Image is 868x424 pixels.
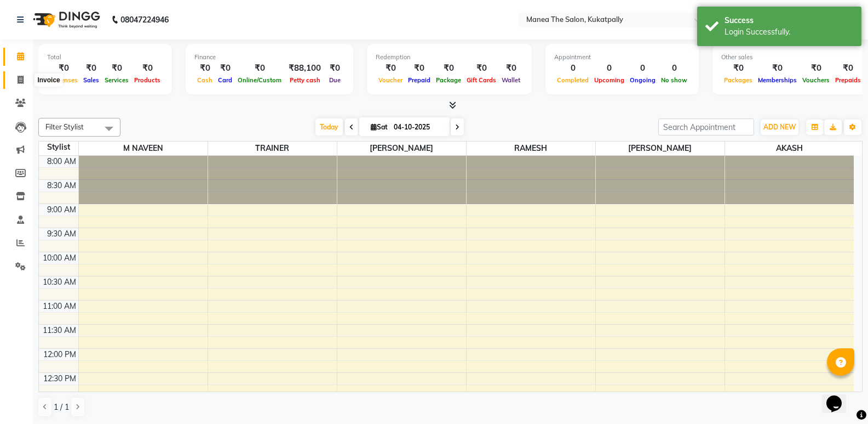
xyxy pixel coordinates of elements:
div: 0 [627,62,658,75]
div: 8:30 AM [45,180,78,191]
input: Search Appointment [658,118,754,135]
div: ₹0 [499,62,523,75]
span: Filter Stylist [45,122,84,131]
span: Package [433,76,464,84]
div: Appointment [554,53,690,62]
span: Ongoing [627,76,658,84]
div: ₹0 [131,62,163,75]
span: No show [658,76,690,84]
div: 0 [658,62,690,75]
span: Wallet [499,76,523,84]
span: Voucher [376,76,405,84]
span: Sales [81,76,102,84]
div: 12:30 PM [41,373,78,385]
span: Today [315,118,343,135]
span: Services [102,76,131,84]
div: Stylist [39,142,78,153]
div: ₹0 [215,62,235,75]
div: 10:00 AM [41,252,78,264]
div: ₹0 [47,62,81,75]
div: ₹0 [832,62,864,75]
div: ₹0 [235,62,284,75]
span: Petty cash [287,76,323,84]
div: ₹0 [755,62,800,75]
span: Prepaids [832,76,864,84]
span: TRAINER [208,142,337,155]
div: ₹0 [464,62,499,75]
div: 11:30 AM [41,325,78,336]
span: [PERSON_NAME] [337,142,466,155]
div: ₹0 [376,62,405,75]
div: 10:30 AM [41,276,78,288]
input: 2025-10-04 [390,119,445,135]
div: Total [47,53,163,62]
img: logo [28,4,103,35]
span: ADD NEW [763,123,796,131]
div: ₹0 [433,62,464,75]
span: Card [215,76,235,84]
span: Cash [194,76,215,84]
span: Online/Custom [235,76,284,84]
div: Success [725,15,853,26]
div: 12:00 PM [41,349,78,360]
div: Finance [194,53,344,62]
div: 9:30 AM [45,228,78,240]
span: Products [131,76,163,84]
div: ₹0 [194,62,215,75]
span: Packages [721,76,755,84]
span: Prepaid [405,76,433,84]
span: [PERSON_NAME] [596,142,725,155]
div: 8:00 AM [45,156,78,167]
span: M NAVEEN [79,142,208,155]
div: Invoice [35,74,62,87]
button: ADD NEW [761,120,798,135]
div: ₹0 [81,62,102,75]
span: Gift Cards [464,76,499,84]
div: Redemption [376,53,523,62]
div: 0 [591,62,627,75]
span: Completed [554,76,591,84]
span: Memberships [755,76,800,84]
div: ₹88,100 [284,62,325,75]
span: 1 / 1 [54,402,69,413]
div: ₹0 [102,62,131,75]
span: Sat [368,123,390,131]
b: 08047224946 [120,4,169,35]
div: ₹0 [325,62,344,75]
div: ₹0 [405,62,433,75]
div: 0 [554,62,591,75]
iframe: chat widget [822,380,857,413]
span: AKASH [725,142,854,155]
div: Login Successfully. [725,26,853,38]
span: RAMESH [467,142,595,155]
span: Due [326,76,343,84]
div: ₹0 [800,62,832,75]
div: ₹0 [721,62,755,75]
div: 9:00 AM [45,204,78,216]
span: Upcoming [591,76,627,84]
span: Vouchers [800,76,832,84]
div: 11:00 AM [41,301,78,312]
